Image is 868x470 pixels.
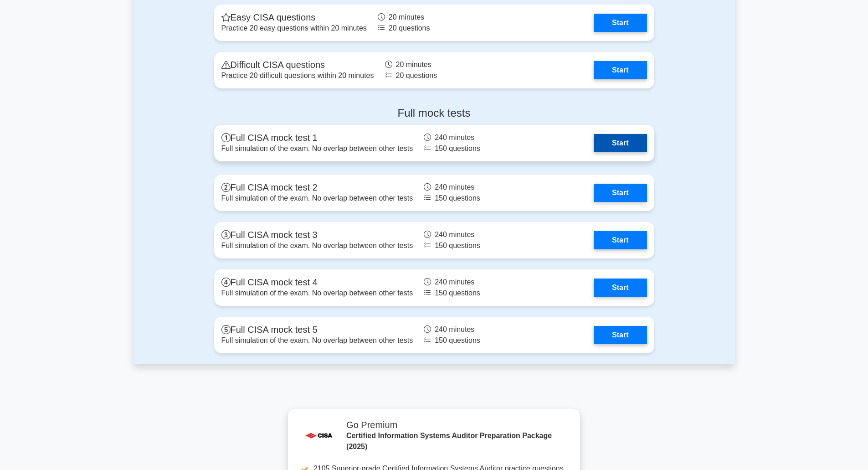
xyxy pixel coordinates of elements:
a: Start [594,61,647,79]
a: Start [594,279,647,297]
a: Start [594,134,647,152]
h4: Full mock tests [214,107,654,120]
a: Start [594,231,647,249]
a: Start [594,326,647,344]
a: Start [594,184,647,202]
a: Start [594,14,647,32]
